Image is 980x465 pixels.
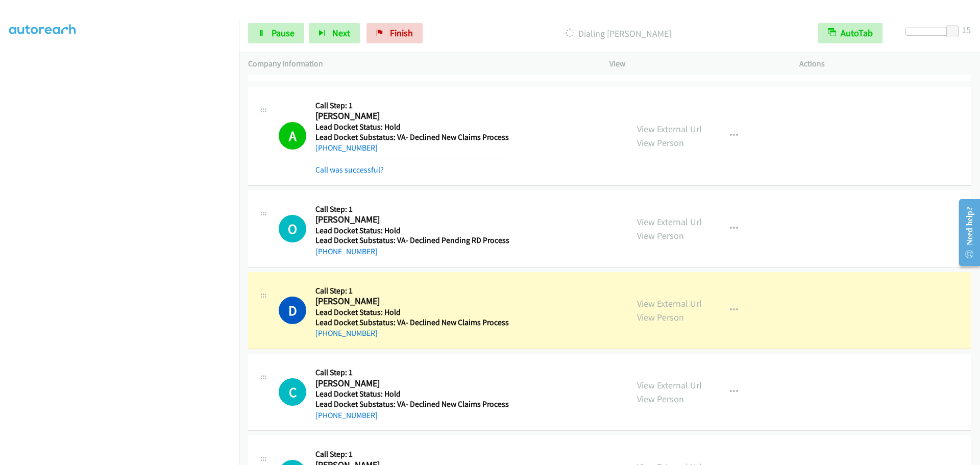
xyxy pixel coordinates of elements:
h5: Lead Docket Substatus: VA- Declined New Claims Process [315,399,509,409]
a: View External Url [637,379,702,391]
h1: A [279,122,306,150]
span: Pause [272,27,295,39]
a: [PHONE_NUMBER] [315,247,378,256]
h1: D [279,297,306,324]
iframe: Resource Center [950,192,980,273]
h5: Lead Docket Status: Hold [315,122,509,132]
h5: Lead Docket Substatus: VA- Declined New Claims Process [315,317,509,328]
a: [PHONE_NUMBER] [315,410,378,420]
div: 15 [962,23,971,37]
span: Finish [390,27,413,39]
div: The call is yet to be attempted [279,378,306,406]
h5: Call Step: 1 [315,449,509,459]
a: View Person [637,230,684,241]
a: [PHONE_NUMBER] [315,143,378,153]
button: AutoTab [818,23,883,43]
p: View [609,58,781,70]
h5: Lead Docket Substatus: VA- Declined Pending RD Process [315,235,509,246]
a: Call was successful? [315,165,384,175]
h2: [PERSON_NAME] [315,378,509,389]
h5: Call Step: 1 [315,286,509,296]
h5: Call Step: 1 [315,204,509,214]
a: View External Url [637,123,702,135]
p: Actions [799,58,971,70]
h5: Lead Docket Status: Hold [315,389,509,399]
h2: [PERSON_NAME] [315,110,509,122]
h2: [PERSON_NAME] [315,296,509,307]
a: View External Url [637,298,702,309]
a: Finish [366,23,423,43]
a: View Person [637,137,684,149]
p: Company Information [248,58,591,70]
p: Dialing [PERSON_NAME] [436,27,800,40]
a: Pause [248,23,304,43]
a: View Person [637,311,684,323]
button: Next [309,23,360,43]
a: View Person [637,393,684,405]
span: Next [332,27,350,39]
h5: Lead Docket Substatus: VA- Declined New Claims Process [315,132,509,142]
h1: C [279,378,306,406]
h1: O [279,215,306,242]
h5: Lead Docket Status: Hold [315,226,509,236]
h5: Call Step: 1 [315,368,509,378]
a: View External Url [637,216,702,228]
a: [PHONE_NUMBER] [315,328,378,338]
div: The call is yet to be attempted [279,215,306,242]
h5: Call Step: 1 [315,101,509,111]
h5: Lead Docket Status: Hold [315,307,509,317]
h2: [PERSON_NAME] [315,214,509,226]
